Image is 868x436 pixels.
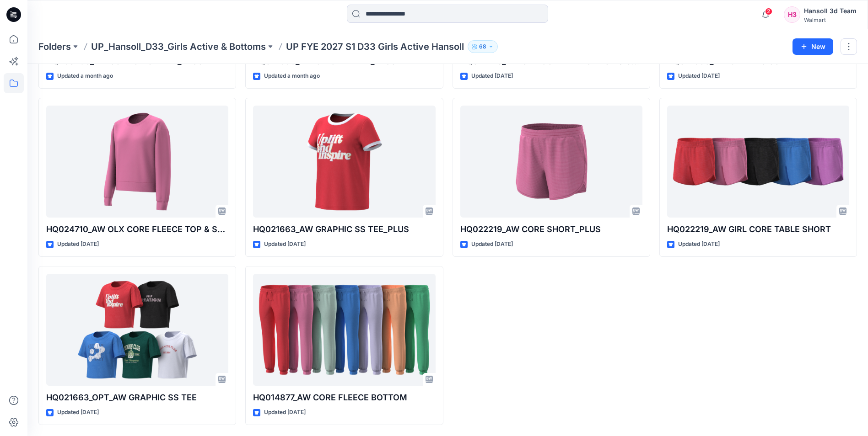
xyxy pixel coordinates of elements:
[46,223,228,236] p: HQ024710_AW OLX CORE FLEECE TOP & SHORT SET_PLUS
[46,274,228,386] a: HQ021663_OPT_AW GRAPHIC SS TEE
[793,38,833,55] button: New
[784,6,800,23] div: H3
[264,239,306,249] p: Updated [DATE]
[667,106,849,218] a: HQ022219_AW GIRL CORE TABLE SHORT
[460,106,642,218] a: HQ022219_AW CORE SHORT_PLUS
[91,40,266,53] a: UP_Hansoll_D33_Girls Active & Bottoms
[57,71,113,81] p: Updated a month ago
[253,274,435,386] a: HQ014877_AW CORE FLEECE BOTTOM
[264,71,320,81] p: Updated a month ago
[678,71,720,81] p: Updated [DATE]
[253,106,435,218] a: HQ021663_AW GRAPHIC SS TEE_PLUS
[471,239,513,249] p: Updated [DATE]
[264,408,306,417] p: Updated [DATE]
[678,239,720,249] p: Updated [DATE]
[38,40,71,53] a: Folders
[460,223,642,236] p: HQ022219_AW CORE SHORT_PLUS
[667,223,849,236] p: HQ022219_AW GIRL CORE TABLE SHORT
[46,391,228,404] p: HQ021663_OPT_AW GRAPHIC SS TEE
[804,5,857,16] div: Hansoll 3d Team
[804,16,857,23] div: Walmart
[765,8,772,15] span: 2
[479,42,486,52] p: 68
[468,40,498,53] button: 68
[286,40,464,53] p: UP FYE 2027 S1 D33 Girls Active Hansoll
[253,223,435,236] p: HQ021663_AW GRAPHIC SS TEE_PLUS
[471,71,513,81] p: Updated [DATE]
[57,408,99,417] p: Updated [DATE]
[253,391,435,404] p: HQ014877_AW CORE FLEECE BOTTOM
[46,106,228,218] a: HQ024710_AW OLX CORE FLEECE TOP & SHORT SET_PLUS
[57,239,99,249] p: Updated [DATE]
